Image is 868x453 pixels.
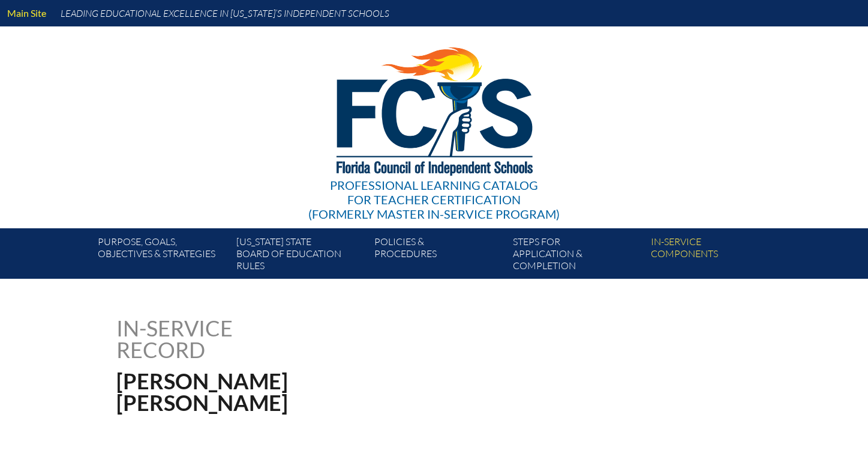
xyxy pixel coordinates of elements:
span: for Teacher Certification [347,192,521,207]
a: Professional Learning Catalog for Teacher Certification(formerly Master In-service Program) [304,24,564,223]
a: [US_STATE] StateBoard of Education rules [232,233,370,279]
img: FCISlogo221.eps [310,26,558,190]
a: In-servicecomponents [646,233,784,279]
a: Purpose, goals,objectives & strategies [93,233,231,279]
div: Professional Learning Catalog (formerly Master In-service Program) [308,178,560,221]
a: Steps forapplication & completion [508,233,646,279]
a: Policies &Procedures [370,233,507,279]
a: Main Site [2,5,51,21]
h1: In-service record [116,317,358,360]
h1: [PERSON_NAME] [PERSON_NAME] [116,370,510,413]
